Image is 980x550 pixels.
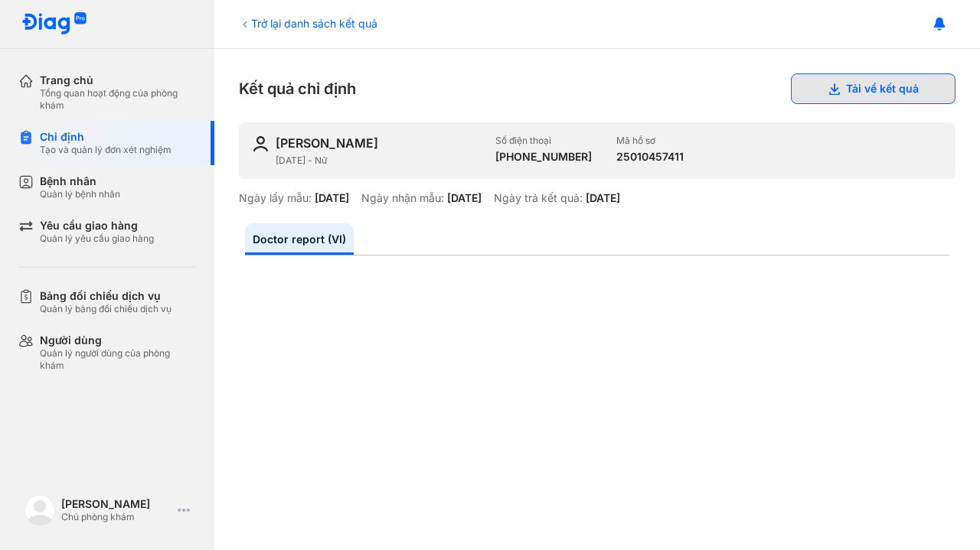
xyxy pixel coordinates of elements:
div: [DATE] [447,191,482,205]
div: Số điện thoại [495,135,592,147]
div: Tổng quan hoạt động của phòng khám [40,87,196,112]
div: Chỉ định [40,130,171,144]
div: 25010457411 [616,150,684,164]
div: [PERSON_NAME] [61,497,171,511]
div: [DATE] [315,191,349,205]
div: Yêu cầu giao hàng [40,219,154,233]
img: user-icon [251,135,269,153]
a: Doctor report (VI) [245,223,354,255]
div: Ngày trả kết quả: [494,191,583,205]
div: Mã hồ sơ [616,135,684,147]
div: [DATE] - Nữ [276,155,483,167]
div: Quản lý bệnh nhân [40,188,120,200]
div: Bệnh nhân [40,174,120,188]
div: Trang chủ [40,73,196,87]
div: Tạo và quản lý đơn xét nghiệm [40,144,171,156]
div: Ngày nhận mẫu: [361,191,444,205]
div: Ngày lấy mẫu: [239,191,312,205]
div: [DATE] [586,191,620,205]
div: Quản lý yêu cầu giao hàng [40,233,154,245]
div: Kết quả chỉ định [239,73,955,104]
div: Chủ phòng khám [61,511,171,523]
div: Người dùng [40,334,196,347]
img: logo [24,495,55,526]
div: Trở lại danh sách kết quả [239,15,377,31]
div: Quản lý bảng đối chiếu dịch vụ [40,303,171,315]
button: Tải về kết quả [791,73,955,104]
div: [PERSON_NAME] [276,135,378,151]
div: Bảng đối chiếu dịch vụ [40,289,171,303]
div: [PHONE_NUMBER] [495,150,592,164]
div: Quản lý người dùng của phòng khám [40,347,196,372]
img: logo [21,12,87,36]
